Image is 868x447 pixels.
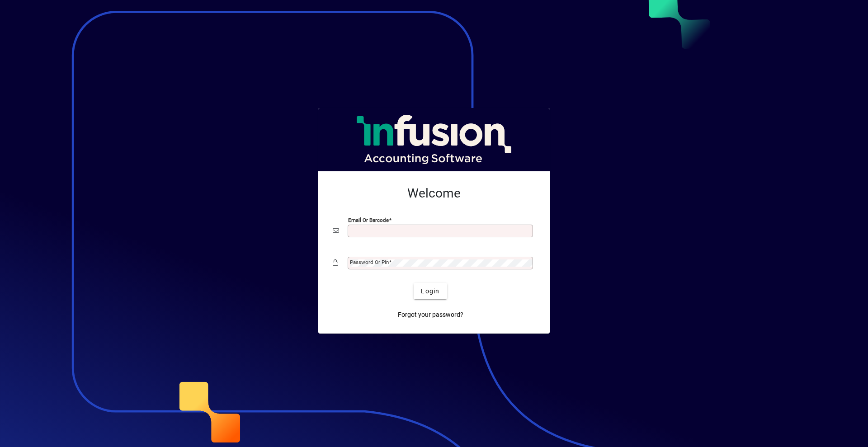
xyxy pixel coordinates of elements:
[394,306,467,323] a: Forgot your password?
[348,217,389,223] mat-label: Email or Barcode
[398,310,463,320] span: Forgot your password?
[350,259,389,265] mat-label: Password or Pin
[421,287,439,296] span: Login
[333,186,535,201] h2: Welcome
[414,283,447,299] button: Login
